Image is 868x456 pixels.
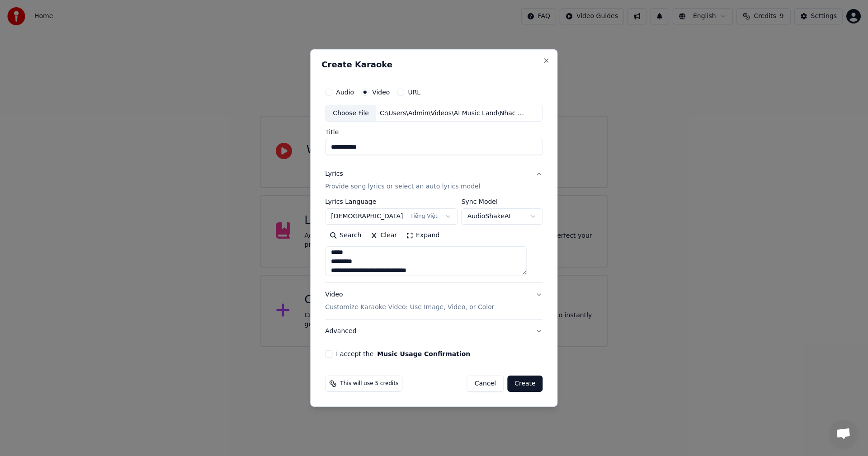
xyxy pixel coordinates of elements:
[325,170,343,179] div: Lyrics
[325,291,494,312] div: Video
[377,351,470,357] button: I accept the
[325,163,542,199] button: LyricsProvide song lyrics or select an auto lyrics model
[325,129,542,136] label: Title
[340,380,398,387] span: This will use 5 credits
[507,376,543,392] button: Create
[467,376,504,392] button: Cancel
[325,320,542,343] button: Advanced
[325,283,542,320] button: VideoCustomize Karaoke Video: Use Image, Video, or Color
[325,229,366,243] button: Search
[462,199,543,205] label: Sync Model
[325,183,480,192] p: Provide song lyrics or select an auto lyrics model
[325,105,376,122] div: Choose File
[372,89,390,95] label: Video
[336,89,354,95] label: Audio
[325,199,458,205] label: Lyrics Language
[321,61,546,69] h2: Create Karaoke
[401,229,444,243] button: Expand
[336,351,470,357] label: I accept the
[376,109,530,118] div: C:\Users\Admin\Videos\AI Music Land\Nhac Viet\Me oi Con da ve\MeoiConDaVe.mp4
[366,229,401,243] button: Clear
[325,199,542,283] div: LyricsProvide song lyrics or select an auto lyrics model
[408,89,420,95] label: URL
[325,303,494,312] p: Customize Karaoke Video: Use Image, Video, or Color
